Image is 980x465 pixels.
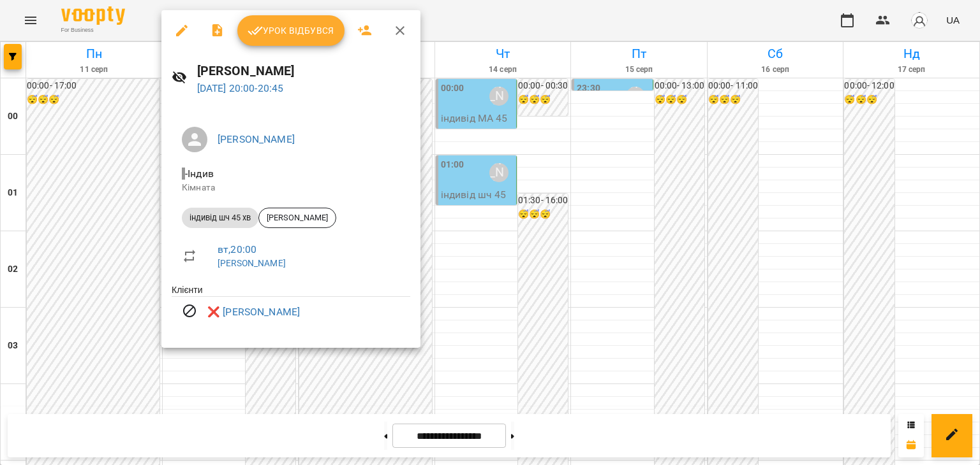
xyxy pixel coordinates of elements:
[182,303,197,318] svg: Візит скасовано
[248,23,334,38] span: Урок відбувся
[218,243,256,255] a: вт , 20:00
[197,82,284,94] a: [DATE] 20:00-20:45
[182,212,258,224] span: індивід шч 45 хв
[218,133,295,145] a: [PERSON_NAME]
[237,15,345,46] button: Урок відбувся
[182,182,400,194] p: Кімната
[207,304,300,320] a: ❌ [PERSON_NAME]
[218,258,286,268] a: [PERSON_NAME]
[182,168,216,180] span: - Індив
[197,61,410,81] h6: [PERSON_NAME]
[259,212,336,224] span: [PERSON_NAME]
[258,208,336,228] div: [PERSON_NAME]
[172,283,410,333] ul: Клієнти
